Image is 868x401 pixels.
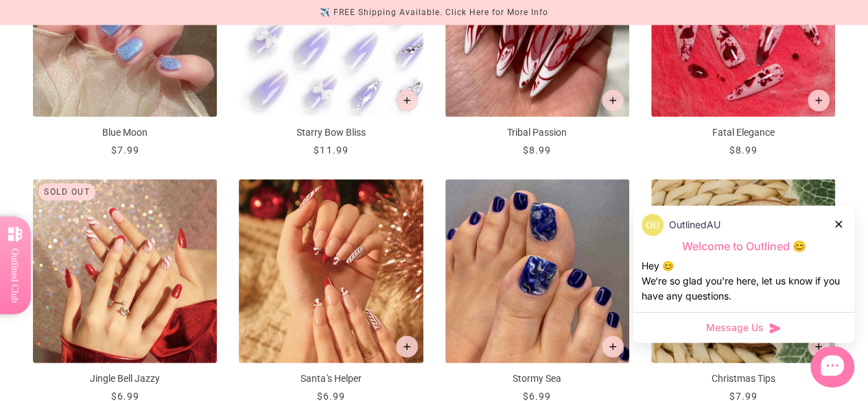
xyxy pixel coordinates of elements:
[314,145,348,156] span: $11.99
[445,125,629,140] p: Tribal Passion
[642,214,664,236] img: data:image/png;base64,iVBORw0KGgoAAAANSUhEUgAAACQAAAAkCAYAAADhAJiYAAACJklEQVR4AexUO28TQRice/mFQxI...
[396,90,418,112] button: Add to cart
[651,372,835,386] p: Christmas Tips
[33,125,217,140] p: Blue Moon
[651,125,835,140] p: Fatal Elegance
[111,145,139,156] span: $7.99
[729,145,757,156] span: $8.99
[38,184,95,201] div: Sold out
[602,336,624,358] button: Add to cart
[642,239,846,254] p: Welcome to Outlined 😊
[320,5,548,20] div: ✈️ FREE Shipping Available. Click Here for More Info
[523,145,551,156] span: $8.99
[808,90,830,112] button: Add to cart
[602,90,624,112] button: Add to cart
[808,336,830,358] button: Add to cart
[669,217,720,232] p: OutlinedAU
[706,321,764,335] span: Message Us
[445,372,629,386] p: Stormy Sea
[239,125,423,140] p: Starry Bow Bliss
[642,258,846,304] div: Hey 😊 We‘re so glad you’re here, let us know if you have any questions.
[396,336,418,358] button: Add to cart
[239,372,423,386] p: Santa's Helper
[33,372,217,386] p: Jingle Bell Jazzy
